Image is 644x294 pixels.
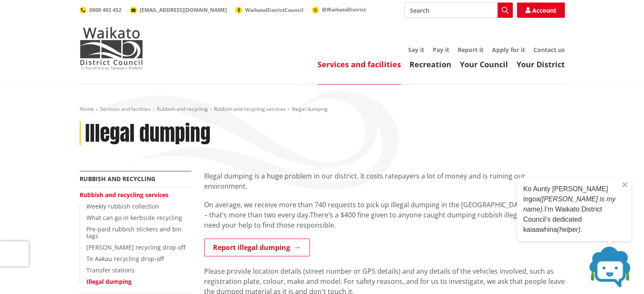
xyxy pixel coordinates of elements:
a: Services and facilities [100,105,151,113]
a: Illegal dumping [86,278,132,286]
a: Pay it [433,46,449,54]
a: Home [80,105,94,113]
a: Report illegal dumping [204,239,310,256]
a: Say it [408,46,424,54]
a: Rubbish and recycling services [80,191,169,199]
span: There’s a $400 fine given to anyone caught dumping rubbish illegally but we need your help to fin... [204,210,551,230]
a: Report it [458,46,484,54]
a: Contact us [533,46,565,54]
span: Illegal dumping [292,105,328,113]
a: Rubbish and recycling [80,175,155,183]
p: Illegal dumping is a huge problem in our district. It costs ratepayers a lot of money and is ruin... [204,171,565,191]
a: Your District [517,59,565,69]
p: On average, we receive more than 740 requests to pick up illegal dumping in the [GEOGRAPHIC_DATA]... [204,200,565,230]
input: Search input [404,3,513,18]
a: @WaikatoDistrict [312,6,366,13]
img: Waikato District Council - Te Kaunihera aa Takiwaa o Waikato [80,27,143,69]
h1: Illegal dumping [85,121,210,146]
a: Rubbish and recycling [157,105,208,113]
a: [PERSON_NAME] recycling drop-off [86,243,185,251]
a: Your Council [460,59,508,69]
a: Services and facilities [318,59,401,69]
p: Ko Aunty [PERSON_NAME] ingoa I’m Waikato District Council’s dedicated kaiaawhina . [523,184,625,235]
span: WaikatoDistrictCouncil [245,6,304,14]
em: ([PERSON_NAME] is my name). [523,195,616,213]
a: Account [517,3,565,18]
a: WaikatoDistrictCouncil [235,6,304,14]
a: [EMAIL_ADDRESS][DOMAIN_NAME] [130,6,227,14]
a: Apply for it [492,46,525,54]
span: @WaikatoDistrict [322,6,366,13]
a: Pre-paid rubbish stickers and bin tags [86,225,182,240]
a: Te Aakau recycling drop-off [86,255,164,263]
a: 0800 492 452 [80,6,122,14]
a: Weekly rubbish collection [86,202,159,210]
a: Rubbish and recycling services [214,105,286,113]
a: Transfer stations [86,266,135,274]
a: What can go in kerbside recycling [86,214,182,222]
nav: breadcrumb [80,106,565,113]
span: 0800 492 452 [89,6,122,14]
span: [EMAIL_ADDRESS][DOMAIN_NAME] [140,6,227,14]
a: Recreation [409,59,451,69]
em: (helper) [557,226,580,233]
